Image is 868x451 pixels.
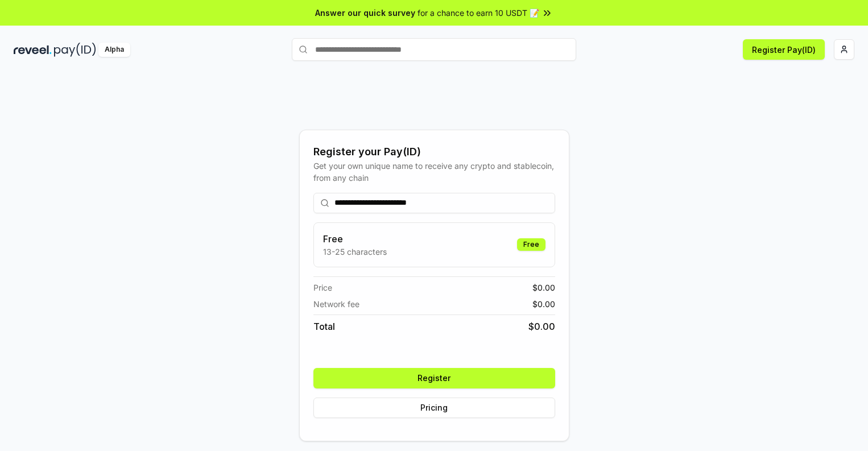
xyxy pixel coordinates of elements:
[54,43,96,57] img: pay_id
[313,298,359,310] span: Network fee
[313,144,555,160] div: Register your Pay(ID)
[323,246,387,258] p: 13-25 characters
[14,43,52,57] img: reveel_dark
[98,43,130,57] div: Alpha
[532,298,555,310] span: $ 0.00
[323,232,387,246] h3: Free
[313,368,555,388] button: Register
[313,320,335,333] span: Total
[313,398,555,418] button: Pricing
[528,320,555,333] span: $ 0.00
[315,7,415,19] span: Answer our quick survey
[532,282,555,293] span: $ 0.00
[517,238,545,251] div: Free
[418,7,539,19] span: for a chance to earn 10 USDT 📝
[313,282,332,293] span: Price
[743,39,825,60] button: Register Pay(ID)
[313,160,555,184] div: Get your own unique name to receive any crypto and stablecoin, from any chain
